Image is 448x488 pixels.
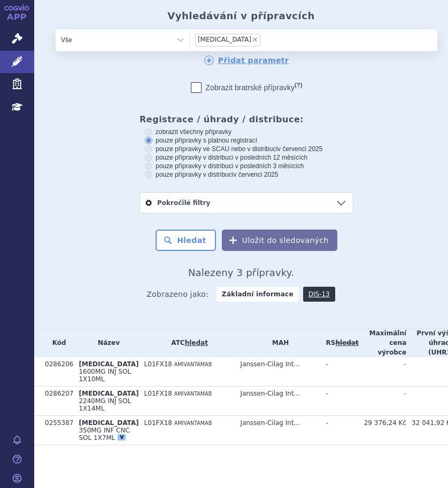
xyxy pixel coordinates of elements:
td: Janssen-Cilag Int... [235,416,321,445]
del: hledat [335,339,358,347]
h3: Registrace / úhrady / distribuce: [140,114,353,124]
label: pouze přípravky ve SCAU nebo v distribuci [145,145,348,153]
td: - [359,387,406,416]
span: L01FX18 [144,390,172,397]
span: 1600MG INJ SOL 1X10ML [79,368,131,383]
span: × [252,36,258,43]
th: ATC [139,328,235,357]
a: Pokročilé filtry [140,193,353,213]
span: 350MG INF CNC SOL 1X7ML [79,427,129,442]
span: AMIVANTAMAB [174,361,212,367]
a: DIS-13 [303,287,335,302]
span: [MEDICAL_DATA] [79,419,138,427]
td: - [321,357,359,387]
td: - [359,357,406,387]
td: 0286207 [40,387,73,416]
th: RS [321,328,359,357]
span: Nalezeny 3 přípravky. [188,267,294,278]
span: [MEDICAL_DATA] [198,36,251,43]
abbr: (?) [295,82,302,89]
td: 0286206 [40,357,73,387]
span: [MEDICAL_DATA] [79,360,138,368]
strong: Základní informace [217,287,299,302]
span: L01FX18 [144,419,172,427]
th: Název [73,328,138,357]
td: Janssen-Cilag Int... [235,387,321,416]
label: pouze přípravky s platnou registrací [145,136,348,145]
h2: Vyhledávání v přípravcích [167,10,314,22]
span: AMIVANTAMAB [174,391,212,397]
td: 0255387 [40,416,73,445]
a: hledat [185,339,208,347]
div: V [118,434,126,440]
td: 29 376,24 Kč [359,416,406,445]
a: vyhledávání neobsahuje žádnou platnou referenční skupinu [335,339,358,347]
span: AMIVANTAMAB [174,420,212,426]
label: pouze přípravky v distribuci [145,170,348,179]
span: [MEDICAL_DATA] [79,390,138,397]
th: MAH [235,328,321,357]
span: Zobrazeno jako: [146,287,208,302]
span: 2240MG INJ SOL 1X14ML [79,397,131,412]
label: Zobrazit bratrské přípravky [191,82,303,93]
a: Přidat parametr [204,56,289,65]
input: [MEDICAL_DATA] [262,34,267,44]
button: Hledat [156,230,216,251]
label: pouze přípravky v distribuci v posledních 3 měsících [145,162,348,170]
td: Janssen-Cilag Int... [235,357,321,387]
label: pouze přípravky v distribuci v posledních 12 měsících [145,153,348,162]
th: Kód [40,328,73,357]
span: v červenci 2025 [233,171,278,178]
button: Uložit do sledovaných [222,230,337,251]
label: zobrazit všechny přípravky [145,128,348,136]
th: Maximální cena výrobce [359,328,406,357]
td: - [321,416,359,445]
span: L01FX18 [144,360,172,368]
span: v červenci 2025 [277,145,322,153]
td: - [321,387,359,416]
